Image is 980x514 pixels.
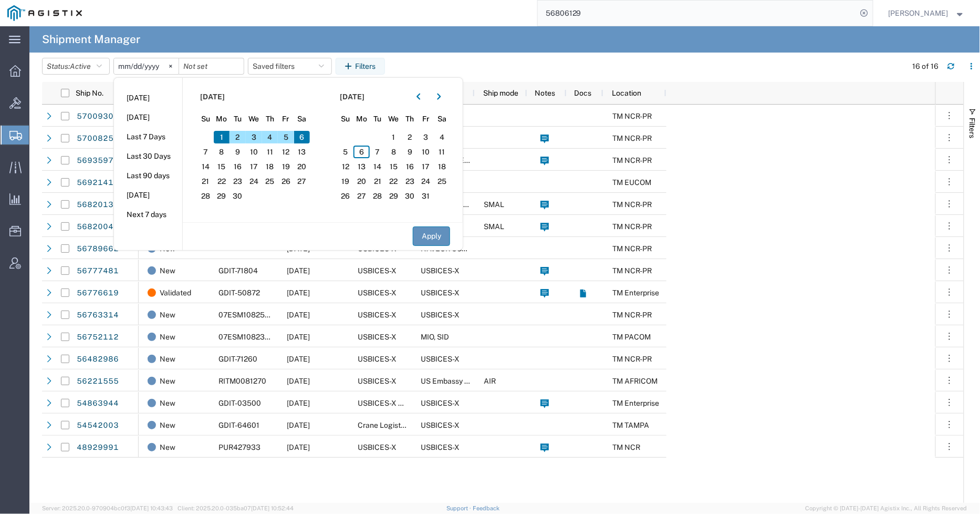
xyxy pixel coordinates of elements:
span: Validated [160,282,191,304]
span: 6 [294,131,310,143]
span: New [160,348,175,370]
span: 09/11/2025 [287,333,310,341]
span: 12 [338,160,354,173]
a: 56221555 [76,373,119,390]
span: 10/03/2025 [287,355,310,363]
span: TM NCR-PR [612,311,652,319]
span: Andrew Wacyra [889,7,948,19]
span: TM NCR-PR [612,200,652,209]
span: TM NCR [612,443,640,451]
input: Not set [114,58,179,74]
li: Last 7 Days [114,127,182,147]
span: 16 [402,160,418,173]
button: [PERSON_NAME] [888,7,966,19]
span: 22 [214,175,230,188]
span: 19 [278,160,294,173]
span: 7 [370,146,386,158]
span: 15 [214,160,230,173]
span: 30 [402,190,418,202]
button: Status:Active [42,58,110,75]
span: Su [338,114,354,125]
span: Mo [353,114,370,125]
span: [DATE] 10:52:44 [251,505,294,511]
span: 20 [294,160,310,173]
span: TM NCR-PR [612,355,652,363]
span: SMAL [484,200,504,209]
span: Tu [230,114,246,125]
span: 07ESM1082328 [218,333,274,341]
span: USBICES-X [358,333,397,341]
a: 48929991 [76,439,119,456]
a: Support [446,505,473,511]
span: 3 [246,131,262,143]
span: New [160,392,175,414]
span: 25 [262,175,278,188]
span: 4 [262,131,278,143]
span: 28 [197,190,214,202]
span: Copyright © [DATE]-[DATE] Agistix Inc., All Rights Reserved [806,504,967,513]
span: Crane Logistics [358,421,410,429]
span: 3 [418,131,434,143]
span: New [160,414,175,436]
li: Next 7 days [114,205,182,224]
span: 10/03/2025 [287,266,310,275]
span: 14 [370,160,386,173]
span: 26 [278,175,294,188]
span: TM AFRICOM [612,377,658,385]
span: 19 [338,175,354,188]
span: USBICES-X [358,355,397,363]
span: MIO, SID [421,333,449,341]
span: TM NCR-PR [612,222,652,231]
span: [DATE] [200,91,225,102]
span: 21 [197,175,214,188]
span: 4 [434,131,450,143]
span: USBICES-X [421,421,460,429]
span: New [160,304,175,326]
span: Fr [278,114,294,125]
h4: Shipment Manager [42,26,140,53]
a: 54863944 [76,395,119,412]
span: 09/09/2025 [287,377,310,385]
span: 2 [402,131,418,143]
span: PUR427933 [218,443,260,451]
a: 57009305 [76,108,119,125]
span: USBICES-X [358,377,397,385]
span: RITM0081270 [218,377,266,385]
span: Sa [434,114,450,125]
button: Apply [413,227,450,246]
span: TM NCR-PR [612,156,652,165]
span: New [160,370,175,392]
span: TM Enterprise [612,399,659,407]
a: 56776619 [76,285,119,302]
span: 2 [230,131,246,143]
span: Ship mode [483,89,518,97]
span: Sa [294,114,310,125]
span: 14 [197,160,214,173]
span: NAVEUR USBICES-X (EUCOM) [421,244,523,253]
span: 12 [278,146,294,158]
span: US Embassy Mexico [421,377,539,385]
span: 17 [246,160,262,173]
span: Location [612,89,641,97]
span: USBICES-X [358,443,397,451]
span: 20 [353,175,370,188]
span: 7 [197,146,214,158]
span: 09/09/2025 [287,443,310,451]
span: 09/12/2025 [287,399,310,407]
span: USBICES-X [421,443,460,451]
span: Tu [370,114,386,125]
span: [DATE] [340,91,365,102]
span: 11 [434,146,450,158]
span: 1 [214,131,230,143]
a: 56789662 [76,241,119,258]
span: 10 [418,146,434,158]
span: TM NCR-PR [612,112,652,120]
span: 21 [370,175,386,188]
a: 56482986 [76,351,119,368]
span: USBICES-X [358,289,397,297]
span: 10/03/2025 [287,289,310,297]
span: 8 [214,146,230,158]
span: Client: 2025.20.0-035ba07 [178,505,294,511]
li: [DATE] [114,108,182,127]
span: 6 [353,146,370,158]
